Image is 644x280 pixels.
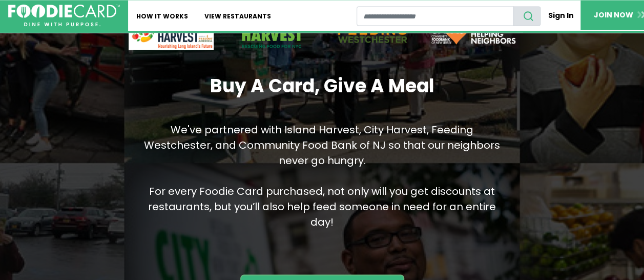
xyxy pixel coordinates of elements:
p: We've partnered with Island Harvest, City Harvest, Feeding Westchester, and Community Food Bank o... [141,122,503,242]
a: Sign In [541,6,580,25]
img: FoodieCard; Eat, Drink, Save, Donate [8,4,120,27]
button: search [513,6,541,26]
h2: Buy A Card, Give A Meal [129,74,515,96]
input: restaurant search [357,6,514,26]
